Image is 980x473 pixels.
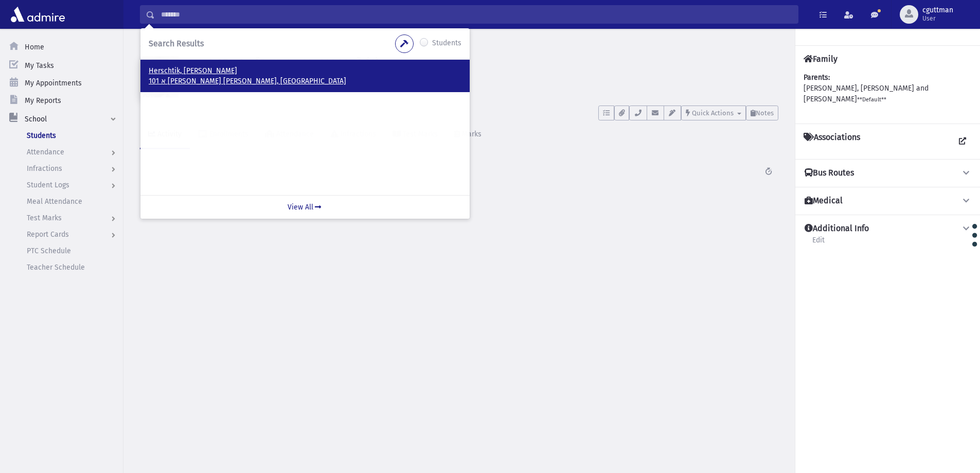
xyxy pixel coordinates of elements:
h1: Goldfarb, [PERSON_NAME] (1) [191,56,778,74]
span: Home [25,43,44,51]
span: Students [27,131,56,140]
span: My Tasks [25,61,54,70]
div: [PERSON_NAME], [PERSON_NAME] and [PERSON_NAME] [804,72,972,115]
span: Search Results [149,39,204,48]
button: Medical [804,196,972,206]
span: PTC Schedule [27,247,71,255]
a: Herschtik, [PERSON_NAME] 101 א [PERSON_NAME] [PERSON_NAME], [GEOGRAPHIC_DATA] [149,66,461,86]
h6: 4 [PERSON_NAME] 16 [PERSON_NAME] [191,78,778,87]
a: View all Associations [953,132,972,151]
img: AdmirePro [8,4,67,25]
h4: Additional Info [805,223,869,234]
span: Attendance [27,148,64,156]
span: My Appointments [25,79,82,87]
a: Activity [140,120,190,149]
span: Meal Attendance [27,197,82,206]
nav: breadcrumb [140,41,177,56]
span: cguttman [922,6,953,14]
a: Edit [812,234,825,253]
span: My Reports [25,96,61,105]
input: Search [155,5,798,24]
a: Students [140,42,177,51]
span: Teacher Schedule [27,263,85,272]
button: Notes [746,106,778,120]
span: Infractions [27,164,62,173]
label: Students [432,38,461,50]
span: Test Marks [27,214,62,222]
a: View All [140,195,470,219]
button: Quick Actions [681,106,746,120]
span: Report Cards [27,230,69,239]
h4: Medical [805,196,843,206]
h4: Associations [804,132,860,151]
button: Additional Info [804,223,972,234]
b: Parents: [804,73,830,82]
h4: Bus Routes [805,168,854,179]
button: Bus Routes [804,168,972,179]
p: Herschtik, [PERSON_NAME] [149,66,461,76]
span: Notes [756,109,774,117]
span: Student Logs [27,181,69,189]
p: 101 א [PERSON_NAME] [PERSON_NAME], [GEOGRAPHIC_DATA] [149,76,461,86]
span: School [25,115,47,124]
span: User [922,14,953,23]
div: Marks [460,130,482,138]
span: Quick Actions [692,109,734,117]
h4: Family [804,54,838,64]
